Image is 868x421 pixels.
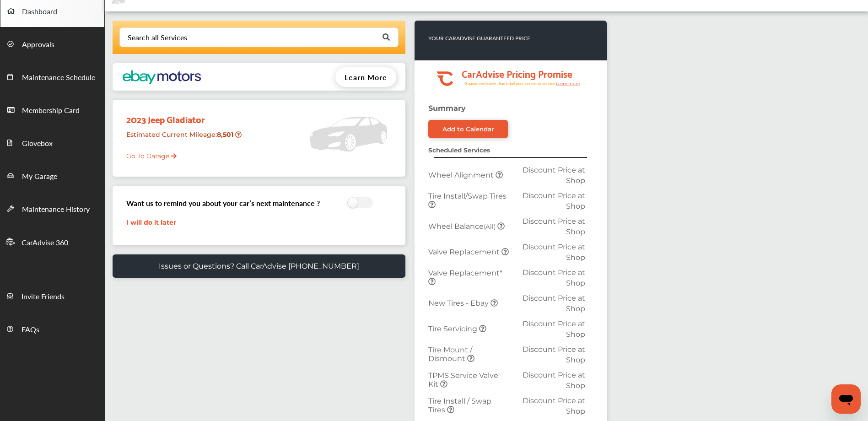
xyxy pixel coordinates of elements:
span: FAQs [22,324,39,336]
strong: Scheduled Services [428,146,490,154]
a: Maintenance Schedule [0,60,104,93]
span: My Garage [22,171,57,183]
a: My Garage [0,159,104,192]
div: Add to Calendar [442,125,494,133]
span: Discount Price at Shop [523,345,585,364]
strong: 8,501 [217,130,235,139]
span: Maintenance Schedule [22,72,95,84]
span: Discount Price at Shop [523,166,585,185]
span: Dashboard [22,6,57,18]
p: Issues or Questions? Call CarAdvise [PHONE_NUMBER] [159,262,359,270]
span: Discount Price at Shop [523,191,585,210]
a: I will do it later [126,218,176,227]
div: 2023 Jeep Gladiator [119,104,253,127]
a: Glovebox [0,126,104,159]
tspan: Learn more [556,81,580,86]
span: Tire Servicing [428,324,479,333]
span: Discount Price at Shop [523,268,585,287]
img: placeholder_car.5a1ece94.svg [309,104,387,164]
span: Glovebox [22,138,53,150]
span: Valve Replacement [428,248,501,256]
span: Discount Price at Shop [523,319,585,339]
span: Discount Price at Shop [523,396,585,416]
span: Discount Price at Shop [523,243,585,262]
span: Discount Price at Shop [523,371,585,390]
p: YOUR CARADVISE GUARANTEED PRICE [428,34,530,42]
span: Tire Mount / Dismount [428,345,472,363]
span: Approvals [22,39,54,51]
strong: Summary [428,104,466,113]
a: Add to Calendar [428,120,508,138]
iframe: Button to launch messaging window [831,384,861,414]
a: Approvals [0,27,104,60]
tspan: CarAdvise Pricing Promise [462,65,572,81]
span: Learn More [345,72,387,82]
span: Wheel Balance [428,222,497,231]
span: Tire Install / Swap Tires [428,397,491,414]
span: Maintenance History [22,204,90,216]
a: Maintenance History [0,192,104,225]
div: Search all Services [128,34,187,41]
a: Go To Garage [119,145,177,162]
span: Wheel Alignment [428,171,496,179]
small: (All) [484,223,496,230]
span: New Tires - Ebay [428,299,491,308]
span: Discount Price at Shop [523,217,585,236]
span: Invite Friends [22,291,65,303]
span: TPMS Service Valve Kit [428,371,498,389]
span: Tire Install/Swap Tires [428,192,507,200]
span: Membership Card [22,105,80,117]
span: Discount Price at Shop [523,294,585,313]
span: Valve Replacement* [428,269,502,277]
h3: Want us to remind you about your car’s next maintenance ? [126,198,320,208]
tspan: Guaranteed lower than retail price on every service. [464,81,556,86]
a: Membership Card [0,93,104,126]
a: Issues or Questions? Call CarAdvise [PHONE_NUMBER] [113,254,405,278]
div: Estimated Current Mileage : [119,127,253,150]
span: CarAdvise 360 [22,237,68,249]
